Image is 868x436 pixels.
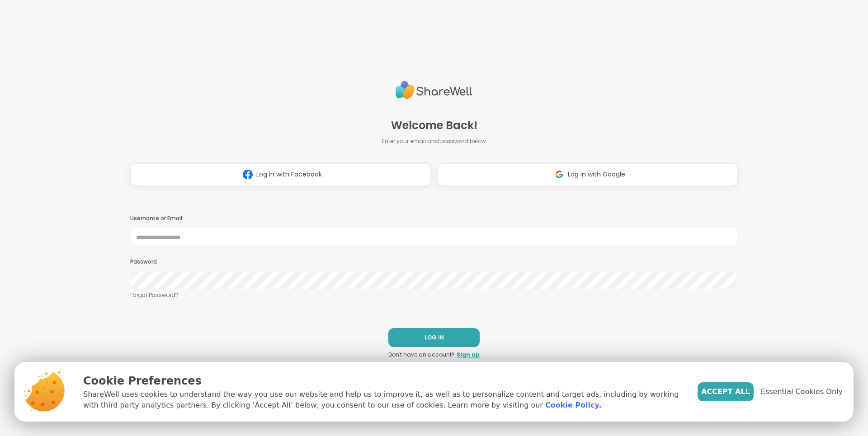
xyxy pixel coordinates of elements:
[83,373,683,389] p: Cookie Preferences
[545,400,601,411] a: Cookie Policy.
[551,166,568,183] img: ShareWell Logomark
[130,215,738,223] h3: Username or Email
[83,389,683,411] p: ShareWell uses cookies to understand the way you use our website and help us to improve it, as we...
[438,163,738,186] button: Log in with Google
[425,334,444,342] span: LOG IN
[130,258,738,266] h3: Password
[382,137,486,145] span: Enter your email and password below
[130,291,738,299] a: Forgot Password?
[388,328,480,347] button: LOG IN
[701,386,750,397] span: Accept All
[698,382,754,401] button: Accept All
[388,351,455,359] span: Don't have an account?
[396,77,472,103] img: ShareWell Logo
[256,170,322,179] span: Log in with Facebook
[391,117,477,134] span: Welcome Back!
[239,166,256,183] img: ShareWell Logomark
[568,170,625,179] span: Log in with Google
[761,386,843,397] span: Essential Cookies Only
[457,351,480,359] a: Sign up
[130,163,430,186] button: Log in with Facebook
